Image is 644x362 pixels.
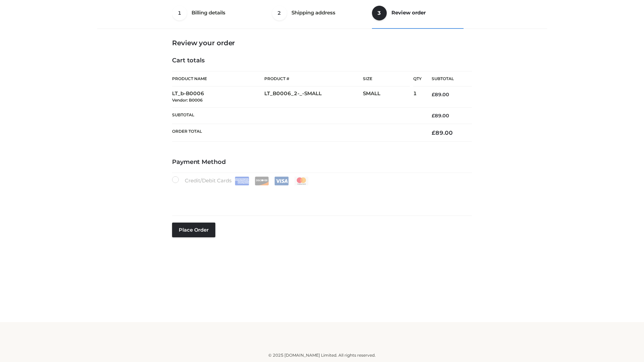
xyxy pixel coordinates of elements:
bdi: 89.00 [432,92,449,98]
th: Qty [413,71,422,86]
img: Amex [235,177,249,185]
label: Credit/Debit Cards [172,176,309,185]
img: Mastercard [294,177,309,185]
img: Visa [274,177,289,185]
iframe: Secure payment input frame [171,184,471,208]
bdi: 89.00 [432,129,453,136]
th: Product Name [172,71,264,86]
td: LT_B0006_2-_-SMALL [264,86,363,108]
td: LT_b-B0006 [172,86,264,108]
th: Subtotal [172,107,422,124]
th: Size [363,71,410,86]
h3: Review your order [172,39,472,47]
h4: Payment Method [172,159,472,166]
th: Subtotal [422,71,472,86]
th: Product # [264,71,363,86]
img: Discover [255,177,269,185]
span: £ [432,129,435,136]
span: £ [432,113,435,119]
button: Place order [172,223,215,237]
bdi: 89.00 [432,113,449,119]
small: Vendor: B0006 [172,98,203,103]
th: Order Total [172,124,422,142]
td: SMALL [363,86,413,108]
td: 1 [413,86,422,108]
h4: Cart totals [172,57,472,64]
div: © 2025 [DOMAIN_NAME] Limited. All rights reserved. [100,352,544,359]
span: £ [432,92,435,98]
